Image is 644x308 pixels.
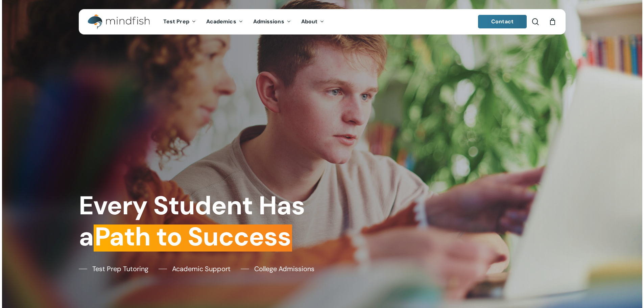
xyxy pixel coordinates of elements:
[79,190,317,252] h1: Every Student Has a
[172,264,231,274] span: Academic Support
[254,264,314,274] span: College Admissions
[163,18,189,25] span: Test Prep
[94,220,292,254] em: Path to Success
[158,19,201,25] a: Test Prep
[201,19,248,25] a: Academics
[296,19,330,25] a: About
[79,264,148,274] a: Test Prep Tutoring
[301,18,318,25] span: About
[92,264,148,274] span: Test Prep Tutoring
[159,264,231,274] a: Academic Support
[248,19,296,25] a: Admissions
[253,18,284,25] span: Admissions
[241,264,314,274] a: College Admissions
[79,9,566,34] header: Main Menu
[491,18,514,25] span: Contact
[158,9,329,34] nav: Main Menu
[206,18,236,25] span: Academics
[478,15,527,28] a: Contact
